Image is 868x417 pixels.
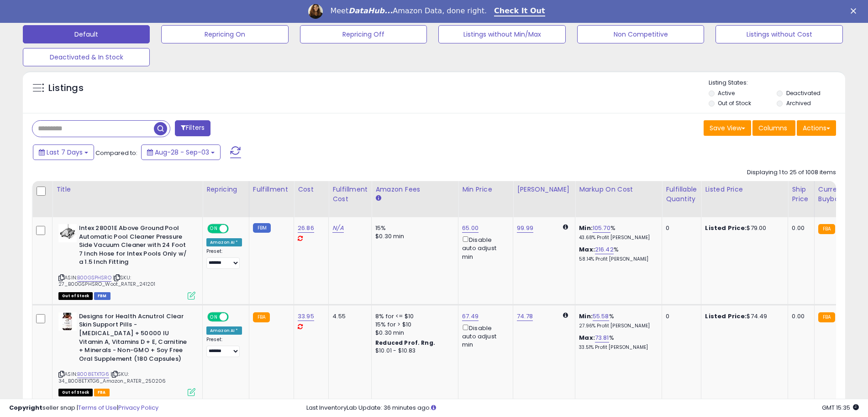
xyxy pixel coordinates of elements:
[375,339,435,347] b: Reduced Prof. Rng.
[494,6,545,16] a: Check It Out
[118,403,158,412] a: Privacy Policy
[792,185,810,204] div: Ship Price
[752,120,795,136] button: Columns
[253,185,290,194] div: Fulfillment
[161,25,288,43] button: Repricing On
[462,312,479,321] a: 67.49
[818,312,835,322] small: FBA
[666,224,694,232] div: 0
[300,25,427,43] button: Repricing Off
[517,224,533,233] a: 99.99
[822,403,859,412] span: 2025-09-11 15:35 GMT
[332,224,343,233] a: N/A
[175,120,210,136] button: Filters
[818,224,835,234] small: FBA
[78,403,117,412] a: Terms of Use
[579,256,655,262] p: 58.14% Profit [PERSON_NAME]
[851,8,860,14] div: Close
[517,185,571,194] div: [PERSON_NAME]
[666,185,697,204] div: Fulfillable Quantity
[595,333,609,342] a: 73.81
[227,313,242,321] span: OFF
[23,48,150,66] button: Deactivated & In Stock
[208,225,220,233] span: ON
[332,312,364,321] div: 4.55
[797,120,836,136] button: Actions
[141,144,221,160] button: Aug-28 - Sep-03
[579,312,593,321] b: Min:
[48,82,84,95] h5: Listings
[579,333,595,342] b: Max:
[462,235,506,261] div: Disable auto adjust min
[33,144,94,160] button: Last 7 Days
[517,312,533,321] a: 74.78
[786,89,821,97] label: Deactivated
[94,292,110,300] span: FBM
[575,181,662,217] th: The percentage added to the cost of goods (COGS) that forms the calculator for Min & Max prices.
[77,274,111,282] a: B00GSPHSRO
[705,185,784,194] div: Listed Price
[155,148,209,157] span: Aug-28 - Sep-03
[94,389,110,396] span: FBA
[375,194,381,203] small: Amazon Fees.
[579,224,655,241] div: %
[206,238,242,246] div: Amazon AI *
[9,403,42,412] strong: Copyright
[206,185,245,194] div: Repricing
[792,312,807,321] div: 0.00
[58,292,93,300] span: All listings that are currently out of stock and unavailable for purchase on Amazon
[593,224,610,233] a: 105.70
[298,312,314,321] a: 33.95
[206,337,242,357] div: Preset:
[208,313,220,321] span: ON
[332,185,368,204] div: Fulfillment Cost
[375,232,451,241] div: $0.30 min
[462,185,509,194] div: Min Price
[579,323,655,329] p: 27.96% Profit [PERSON_NAME]
[58,224,195,299] div: ASIN:
[579,334,655,351] div: %
[438,25,565,43] button: Listings without Min/Max
[705,312,747,321] b: Listed Price:
[704,120,751,136] button: Save View
[579,245,595,254] b: Max:
[298,224,314,233] a: 26.86
[818,185,865,204] div: Current Buybox Price
[715,25,842,43] button: Listings without Cost
[253,312,270,322] small: FBA
[579,344,655,351] p: 33.51% Profit [PERSON_NAME]
[705,312,781,321] div: $74.49
[709,79,845,87] p: Listing States:
[579,246,655,262] div: %
[58,274,155,288] span: | SKU: 27_B00GSPHSRO_Woot_RATER_241201
[58,389,93,396] span: All listings that are currently out of stock and unavailable for purchase on Amazon
[206,248,242,269] div: Preset:
[579,224,593,232] b: Min:
[718,99,751,107] label: Out of Stock
[666,312,694,321] div: 0
[9,404,158,412] div: seller snap | |
[306,404,859,412] div: Last InventoryLab Update: 36 minutes ago.
[58,224,77,242] img: 41podhjXi0L._SL40_.jpg
[58,370,166,384] span: | SKU: 34_B008ETXTG6_Amazon_RATER_250206
[58,312,77,331] img: 41W6X9JstvL._SL40_.jpg
[206,326,242,335] div: Amazon AI *
[253,223,271,233] small: FBM
[595,245,614,254] a: 216.42
[56,185,199,194] div: Title
[47,148,83,157] span: Last 7 Days
[95,149,137,157] span: Compared to:
[79,224,190,269] b: Intex 28001E Above Ground Pool Automatic Pool Cleaner Pressure Side Vacuum Cleaner with 24 Foot 7...
[579,235,655,241] p: 43.68% Profit [PERSON_NAME]
[375,185,454,194] div: Amazon Fees
[227,225,242,233] span: OFF
[79,312,190,365] b: Designs for Health Acnutrol Clear Skin Support Pills - [MEDICAL_DATA] + 50000 IU Vitamin A, Vitam...
[705,224,747,232] b: Listed Price:
[375,329,451,337] div: $0.30 min
[758,123,787,133] span: Columns
[375,347,451,355] div: $10.01 - $10.83
[579,185,658,194] div: Markup on Cost
[330,6,487,16] div: Meet Amazon Data, done right.
[577,25,704,43] button: Non Competitive
[77,370,109,378] a: B008ETXTG6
